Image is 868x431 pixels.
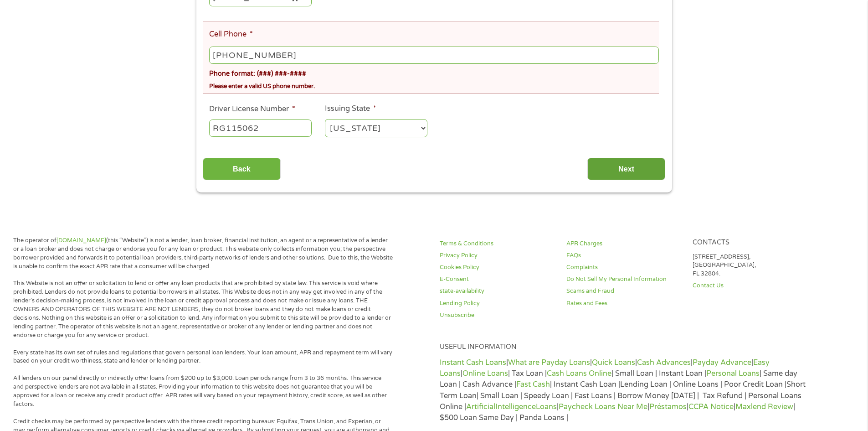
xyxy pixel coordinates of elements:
a: Do Not Sell My Personal Information [566,275,682,284]
a: Cookies Policy [440,263,555,272]
p: All lenders on our panel directly or indirectly offer loans from $200 up to $3,000. Loan periods ... [13,374,393,409]
a: Privacy Policy [440,251,555,260]
a: Rates and Fees [566,299,682,308]
a: [DOMAIN_NAME] [56,237,106,244]
label: Issuing State [325,104,376,114]
a: Instant Cash Loans [440,358,506,367]
a: Contact Us [693,281,808,290]
a: Paycheck Loans Near Me [559,402,647,411]
div: Phone format: (###) ###-#### [209,66,658,79]
a: Quick Loans [592,358,635,367]
p: | | | | | | | Tax Loan | | Small Loan | Instant Loan | | Same day Loan | Cash Advance | | Instant... [440,357,808,424]
label: Cell Phone [209,30,253,39]
a: Lending Policy [440,299,555,308]
a: Terms & Conditions [440,239,555,248]
p: Every state has its own set of rules and regulations that govern personal loan lenders. Your loan... [13,348,393,366]
h4: Contacts [693,239,808,247]
div: Please enter a valid US phone number. [209,78,658,91]
a: APR Charges [566,239,682,248]
label: Driver License Number [209,104,295,114]
a: Maxlend Review [735,402,793,411]
a: What are Payday Loans [508,358,590,367]
p: This Website is not an offer or solicitation to lend or offer any loan products that are prohibit... [13,279,393,339]
h4: Useful Information [440,343,808,352]
a: Artificial [466,402,495,411]
a: E-Consent [440,275,555,284]
a: FAQs [566,251,682,260]
p: [STREET_ADDRESS], [GEOGRAPHIC_DATA], FL 32804. [693,253,808,279]
a: Cash Advances [637,358,691,367]
input: (541) 754-3010 [209,47,658,64]
a: Intelligence [495,402,536,411]
p: The operator of (this “Website”) is not a lender, loan broker, financial institution, an agent or... [13,236,393,271]
a: CCPA Notice [688,402,734,411]
a: Loans [536,402,557,411]
a: Préstamos [649,402,687,411]
a: Payday Advance [693,358,751,367]
a: Personal Loans [706,369,760,378]
input: Next [587,158,665,180]
a: Scams and Fraud [566,287,682,296]
a: Unsubscribe [440,311,555,320]
a: Cash Loans Online [547,369,611,378]
a: Online Loans [462,369,508,378]
a: Fast Cash [516,380,550,389]
input: Back [203,158,281,180]
a: Complaints [566,263,682,272]
a: state-availability [440,287,555,296]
